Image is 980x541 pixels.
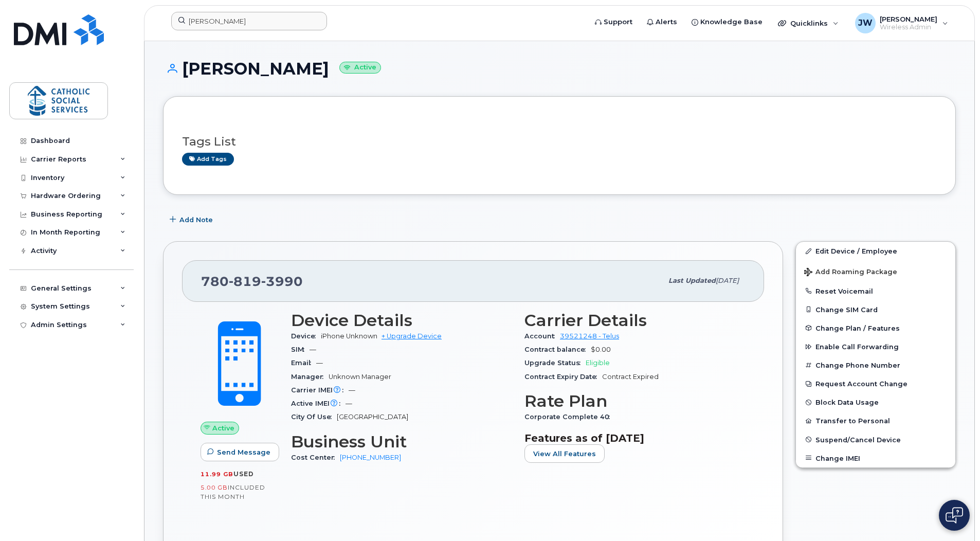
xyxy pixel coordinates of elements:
span: 3990 [261,274,303,289]
span: 780 [201,274,303,289]
span: 5.00 GB [201,484,228,491]
img: Open chat [946,507,963,524]
span: — [310,346,316,353]
a: [PHONE_NUMBER] [340,454,401,461]
span: 819 [229,274,261,289]
span: Unknown Manager [329,373,391,381]
span: Add Roaming Package [804,268,897,278]
span: Cost Center [291,454,340,461]
span: included this month [201,483,265,500]
span: Eligible [586,359,610,367]
button: Enable Call Forwarding [796,337,955,356]
span: — [346,400,352,407]
a: 39521248 - Telus [560,332,619,340]
span: Corporate Complete 40 [524,413,615,421]
button: Change Plan / Features [796,319,955,337]
span: City Of Use [291,413,337,421]
span: Contract Expired [602,373,659,381]
span: Manager [291,373,329,381]
h3: Features as of [DATE] [524,432,746,444]
span: $0.00 [591,346,611,353]
button: Request Account Change [796,374,955,393]
span: Active [212,423,234,433]
button: Transfer to Personal [796,411,955,430]
span: used [233,470,254,478]
span: [DATE] [716,277,739,284]
span: Upgrade Status [524,359,586,367]
span: — [349,386,355,394]
button: Add Note [163,210,222,229]
span: Suspend/Cancel Device [815,436,901,443]
span: [GEOGRAPHIC_DATA] [337,413,408,421]
span: Active IMEI [291,400,346,407]
h3: Carrier Details [524,311,746,330]
span: Last updated [668,277,716,284]
small: Active [339,62,381,74]
span: Email [291,359,316,367]
span: — [316,359,323,367]
button: Change IMEI [796,449,955,467]
h3: Rate Plan [524,392,746,410]
h1: [PERSON_NAME] [163,60,956,78]
a: Edit Device / Employee [796,242,955,260]
span: Change Plan / Features [815,324,900,332]
button: Reset Voicemail [796,282,955,300]
span: 11.99 GB [201,471,233,478]
button: Send Message [201,443,279,461]
span: iPhone Unknown [321,332,377,340]
span: Add Note [179,215,213,225]
button: View All Features [524,444,605,463]
button: Suspend/Cancel Device [796,430,955,449]
a: Add tags [182,153,234,166]
span: Account [524,332,560,340]
button: Change Phone Number [796,356,955,374]
span: Send Message [217,447,270,457]
a: + Upgrade Device [382,332,442,340]
span: Contract Expiry Date [524,373,602,381]
button: Block Data Usage [796,393,955,411]
span: View All Features [533,449,596,459]
span: Enable Call Forwarding [815,343,899,351]
span: Device [291,332,321,340]
button: Add Roaming Package [796,261,955,282]
h3: Device Details [291,311,512,330]
h3: Business Unit [291,432,512,451]
button: Change SIM Card [796,300,955,319]
h3: Tags List [182,135,937,148]
span: Carrier IMEI [291,386,349,394]
span: SIM [291,346,310,353]
span: Contract balance [524,346,591,353]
